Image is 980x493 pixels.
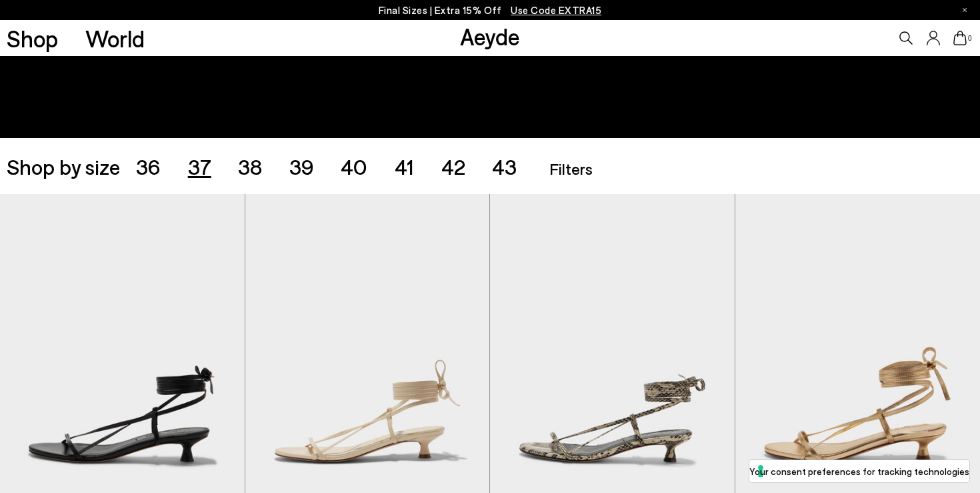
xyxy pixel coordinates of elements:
a: 0 [953,31,967,45]
span: 37 [188,153,211,179]
span: 38 [238,153,262,179]
span: 41 [395,153,414,179]
span: Navigate to /collections/ss25-final-sizes [511,4,601,16]
button: Your consent preferences for tracking technologies [749,460,969,482]
span: 0 [967,35,973,42]
span: Filters [549,159,593,178]
a: World [85,27,145,50]
span: 40 [341,153,367,179]
span: 39 [289,153,314,179]
span: Shop by size [7,155,120,177]
p: Final Sizes | Extra 15% Off [379,2,602,19]
span: 43 [492,153,517,179]
span: 36 [136,153,161,179]
span: 42 [441,153,465,179]
label: Your consent preferences for tracking technologies [749,464,969,478]
a: Shop [7,27,58,50]
a: Aeyde [460,22,520,50]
